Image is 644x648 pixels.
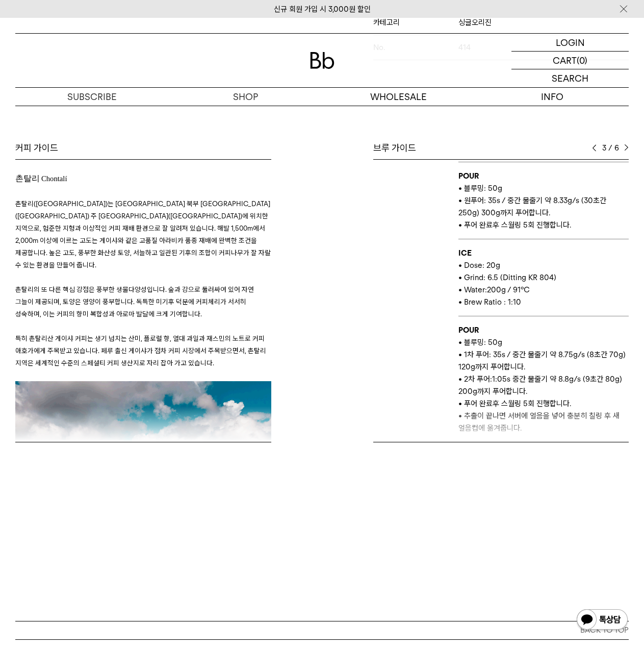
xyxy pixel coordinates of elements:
[458,261,500,270] span: • Dose: 20g
[41,175,67,183] span: Chontalí
[458,297,521,307] span: • Brew Ratio : 1:10
[458,373,629,397] p: • 2차 푸어:1:05s 중간 물줄기 약 8.8g/s (9초간 80g) 200g까지 푸어합니다.
[458,184,502,193] span: • 블루밍: 50g
[169,88,322,106] a: SHOP
[15,142,271,154] div: 커피 가이드
[15,174,41,183] span: 촌탈리
[458,196,606,217] span: • 원푸어: 35s / 중간 물줄기 약 8.33g/s (30초간 250g) 300g까지 푸어합니다.
[15,383,271,583] span: 촌탈리 전경. ©Covoya Coffee
[15,334,266,367] span: 특히 촌탈리산 게이샤 커피는 생기 넘치는 산미, 플로럴 향, 열대 과일과 재스민의 노트로 커피 애호가에게 주목받고 있습니다. 페루 출신 게이샤가 점차 커피 시장에서 주목받으면...
[15,200,271,269] span: 촌탈리([GEOGRAPHIC_DATA])는 [GEOGRAPHIC_DATA] 북부 [GEOGRAPHIC_DATA]([GEOGRAPHIC_DATA]) 주 [GEOGRAPHIC_D...
[458,397,629,410] p: • 푸어 완료후 스월링 5회 진행합니다.
[475,88,629,106] p: INFO
[552,69,588,87] p: SEARCH
[458,348,629,373] p: • 1차 푸어: 35s / 중간 물줄기 약 8.75g/s (8초간 70g) 120g까지 푸어합니다.
[614,142,619,154] span: 6
[274,5,371,14] a: 신규 회원 가입 시 3,000원 할인
[511,34,629,52] a: LOGIN
[15,621,629,639] button: BACK TO TOP
[458,285,530,294] span: • Water:200g / 91°C
[553,52,577,69] p: CART
[458,248,472,258] b: ICE
[15,285,254,318] span: 촌탈리의 또 다른 핵심 강점은 풍부한 생물다양성입니다. 숲과 강으로 둘러싸여 있어 자연 그늘이 제공되며, 토양은 영양이 풍부합니다. 독특한 미기후 덕분에 커피체리가 서서히 성...
[310,52,334,69] img: 로고
[577,52,587,69] p: (0)
[608,142,612,154] span: /
[458,326,479,335] b: POUR
[556,34,585,51] p: LOGIN
[458,336,629,348] p: • 블루밍: 50g
[15,381,271,572] img: 78805a221a988e79ef3f42d7c5bfd418_113319.png
[458,171,479,181] b: POUR
[458,273,556,282] span: • Grind: 6.5 (Ditting KR 804)
[322,88,476,106] p: WHOLESALE
[576,608,629,633] img: 카카오톡 채널 1:1 채팅 버튼
[15,88,169,106] a: SUBSCRIBE
[373,142,629,154] div: 브루 가이드
[602,142,606,154] span: 3
[458,220,571,230] span: • 푸어 완료후 스월링 5회 진행합니다.
[511,52,629,69] a: CART (0)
